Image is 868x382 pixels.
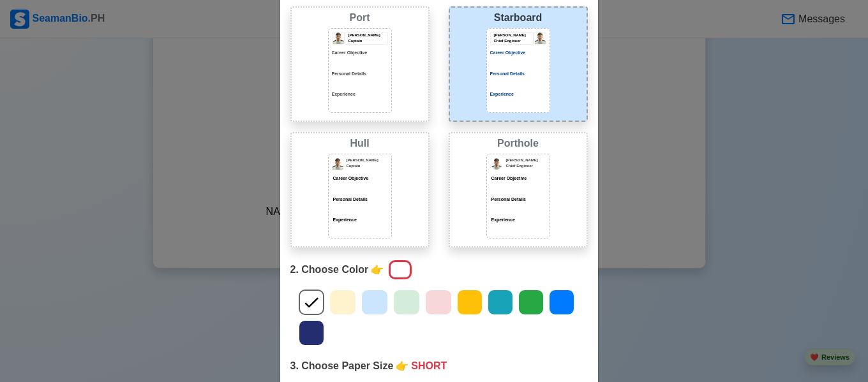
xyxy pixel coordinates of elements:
[332,50,388,57] p: Career Objective
[348,38,387,44] p: Captain
[453,136,584,151] div: Porthole
[411,358,447,374] span: SHORT
[506,158,546,163] p: [PERSON_NAME]
[494,38,533,44] p: Chief Engineer
[490,175,546,182] div: Career Objective
[490,71,546,78] p: Personal Details
[453,10,584,26] div: Starboard
[332,175,388,182] p: Career Objective
[347,163,388,169] p: Captain
[294,10,426,26] div: Port
[290,358,588,374] div: 3. Choose Paper Size
[294,136,426,151] div: Hull
[396,358,408,374] span: point
[332,196,388,203] p: Personal Details
[371,262,384,277] span: point
[332,71,388,78] p: Personal Details
[490,91,546,98] p: Experience
[290,258,588,282] div: 2. Choose Color
[494,33,533,38] p: [PERSON_NAME]
[490,196,546,203] div: Personal Details
[348,33,387,38] p: [PERSON_NAME]
[490,217,546,224] div: Experience
[332,91,388,98] p: Experience
[332,217,388,224] p: Experience
[347,158,388,163] p: [PERSON_NAME]
[490,50,546,57] p: Career Objective
[506,163,546,169] p: Chief Engineer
